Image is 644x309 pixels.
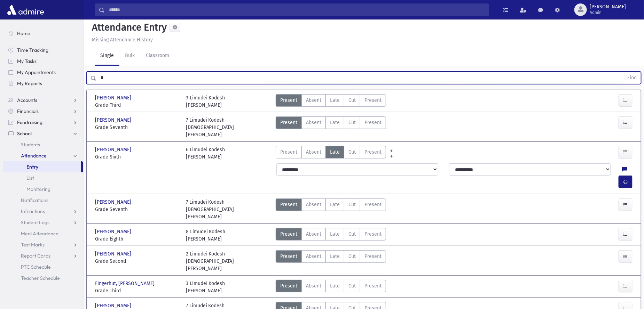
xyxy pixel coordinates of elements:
div: AttTypes [276,250,386,272]
a: Financials [3,106,83,117]
a: PTC Schedule [3,261,83,273]
span: Present [364,148,382,156]
span: Grade Seventh [95,124,179,131]
a: Report Cards [3,250,83,261]
a: Bulk [119,46,140,66]
span: [PERSON_NAME] [95,94,133,101]
span: Present [280,230,297,238]
div: AttTypes [276,198,386,220]
span: Entry [26,164,38,170]
span: Absent [306,230,321,238]
a: Notifications [3,195,83,206]
span: Late [330,253,340,260]
span: Grade Sixth [95,153,179,161]
span: Present [364,97,382,104]
span: Time Tracking [17,47,48,53]
a: School [3,128,83,139]
span: Present [280,119,297,126]
span: Fingerhut, [PERSON_NAME] [95,280,156,287]
span: My Reports [17,80,42,87]
div: AttTypes [276,228,386,243]
span: PTC Schedule [21,264,51,270]
span: My Appointments [17,69,56,75]
span: Present [280,148,297,156]
span: Late [330,282,340,290]
span: Absent [306,148,321,156]
div: 7 Limudei Kodesh [DEMOGRAPHIC_DATA][PERSON_NAME] [186,116,270,138]
span: Absent [306,119,321,126]
span: Student Logs [21,219,49,226]
div: 8 Limudei Kodesh [PERSON_NAME] [186,228,226,243]
span: Present [280,253,297,260]
div: 2 Limudei Kodesh [DEMOGRAPHIC_DATA][PERSON_NAME] [186,250,270,272]
span: Absent [306,201,321,208]
a: Teacher Schedule [3,273,83,284]
span: Late [330,201,340,208]
span: Report Cards [21,253,50,259]
span: Late [330,119,340,126]
span: Financials [17,108,39,114]
div: 3 Limudei Kodesh [PERSON_NAME] [186,94,225,109]
a: My Tasks [3,56,83,67]
span: Late [330,230,340,238]
span: [PERSON_NAME] [95,198,133,206]
a: Missing Attendance History [89,37,153,43]
a: List [3,172,83,184]
img: AdmirePro [6,3,46,17]
span: Grade Seventh [95,206,179,213]
span: [PERSON_NAME] [95,116,133,124]
u: Missing Attendance History [92,37,153,43]
span: Admin [590,10,626,15]
span: Cut [348,230,356,238]
span: Monitoring [26,186,50,192]
span: Home [17,30,30,36]
span: School [17,130,32,137]
a: Monitoring [3,184,83,195]
span: Present [364,201,382,208]
span: Grade Eighth [95,235,179,243]
span: [PERSON_NAME] [95,228,133,235]
a: Students [3,139,83,150]
a: My Reports [3,78,83,89]
input: Search [105,3,489,16]
span: [PERSON_NAME] [95,250,133,258]
span: Fundraising [17,119,42,125]
span: Grade Third [95,101,179,109]
div: AttTypes [276,280,386,294]
div: 3 Limudei Kodesh [PERSON_NAME] [186,280,225,294]
a: Home [3,28,83,39]
span: My Tasks [17,58,37,64]
a: Single [95,46,119,66]
span: Absent [306,97,321,104]
a: Infractions [3,206,83,217]
span: Notifications [21,197,48,203]
a: Attendance [3,150,83,161]
span: List [26,175,34,181]
a: Accounts [3,95,83,106]
span: Test Marks [21,242,45,248]
span: Present [280,282,297,290]
span: Grade Second [95,258,179,265]
a: Entry [3,161,81,172]
span: Present [364,253,382,260]
a: Time Tracking [3,44,83,56]
span: Present [364,119,382,126]
div: AttTypes [276,116,386,138]
span: Accounts [17,97,37,103]
a: Test Marks [3,239,83,250]
span: Teacher Schedule [21,275,60,281]
div: AttTypes [276,94,386,109]
span: Infractions [21,208,45,214]
a: Classroom [140,46,175,66]
span: Meal Attendance [21,230,58,237]
span: Attendance [21,153,47,159]
div: 6 Limudei Kodesh [PERSON_NAME] [186,146,225,161]
span: Cut [348,282,356,290]
button: Find [623,72,641,84]
span: Grade Third [95,287,179,294]
span: Cut [348,119,356,126]
span: Absent [306,253,321,260]
span: Cut [348,253,356,260]
a: Fundraising [3,117,83,128]
div: AttTypes [276,146,386,161]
